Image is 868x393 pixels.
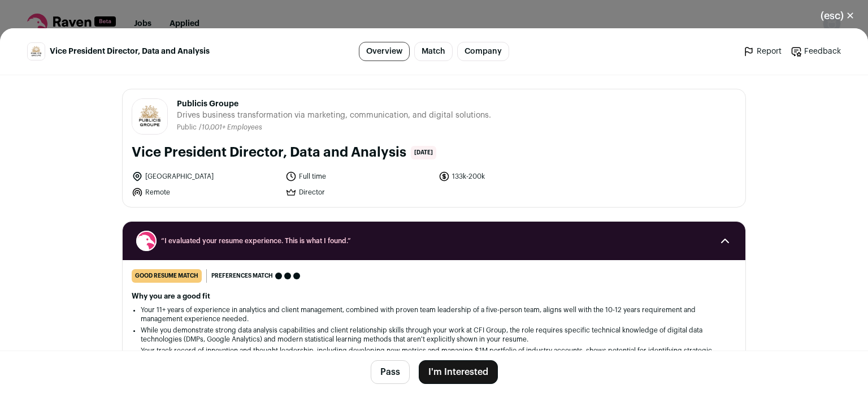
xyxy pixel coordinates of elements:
a: Report [743,46,782,57]
li: / [199,123,262,132]
button: I'm Interested [419,360,498,384]
li: While you demonstrate strong data analysis capabilities and client relationship skills through yo... [141,326,727,344]
a: Feedback [791,46,841,57]
li: 133k-200k [439,171,585,182]
li: Director [285,187,432,198]
a: Company [457,42,509,61]
li: [GEOGRAPHIC_DATA] [132,171,279,182]
li: Your 11+ years of experience in analytics and client management, combined with proven team leader... [141,305,727,323]
span: “I evaluated your resume experience. This is what I found.” [161,236,707,245]
button: Pass [371,360,410,384]
span: Drives business transformation via marketing, communication, and digital solutions. [177,110,491,121]
span: Publicis Groupe [177,98,491,110]
span: Preferences match [211,270,273,282]
h2: Why you are a good fit [132,292,736,301]
img: 16d1ea1ff626b6c466d511c9c55bbcbe4478aa28d0e4f88ce3cbb4b0e104e74f.jpg [28,43,45,60]
li: Remote [132,187,279,198]
img: 16d1ea1ff626b6c466d511c9c55bbcbe4478aa28d0e4f88ce3cbb4b0e104e74f.jpg [132,99,167,134]
h1: Vice President Director, Data and Analysis [132,144,406,162]
a: Overview [359,42,410,61]
div: good resume match [132,269,202,283]
span: 10,001+ Employees [202,124,262,131]
li: Full time [285,171,432,182]
button: Close modal [807,3,868,28]
span: [DATE] [411,146,436,159]
li: Your track record of innovation and thought leadership, including developing new metrics and mana... [141,346,727,364]
span: Vice President Director, Data and Analysis [50,46,210,57]
li: Public [177,123,199,132]
a: Match [414,42,453,61]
